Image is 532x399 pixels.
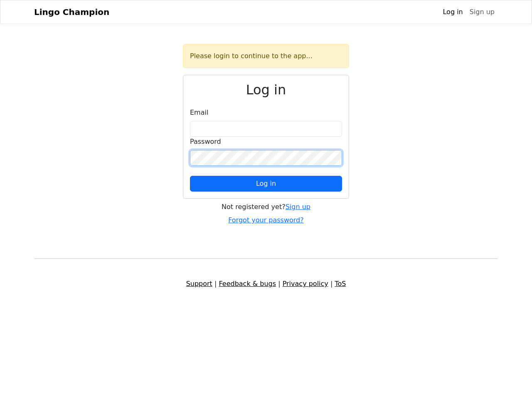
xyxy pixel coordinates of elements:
h2: Log in [190,82,342,98]
span: Log in [256,180,276,187]
a: Forgot your password? [228,216,304,224]
div: | | | [29,279,503,289]
a: Sign up [286,203,310,211]
a: Support [186,280,212,288]
label: Email [190,108,208,118]
a: Privacy policy [283,280,328,288]
a: Lingo Champion [34,4,109,20]
button: Log in [190,176,342,192]
div: Please login to continue to the app... [183,44,349,68]
a: Sign up [466,4,498,20]
div: Not registered yet? [183,202,349,212]
a: Feedback & bugs [219,280,276,288]
a: ToS [335,280,346,288]
a: Log in [439,4,466,20]
label: Password [190,137,221,147]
